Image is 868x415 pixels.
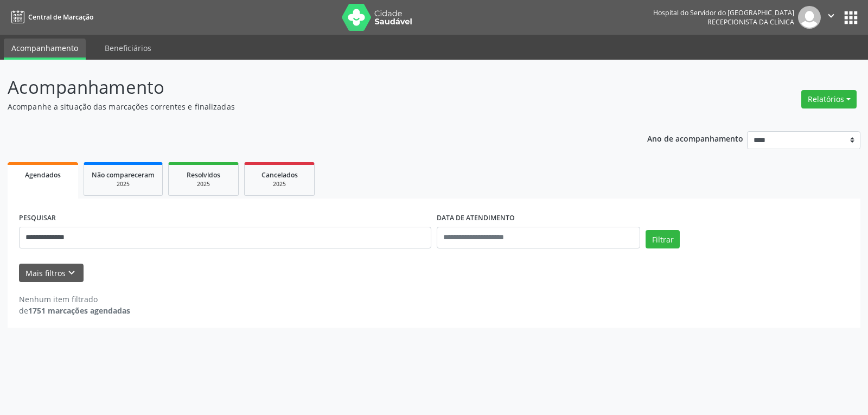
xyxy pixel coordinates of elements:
button: Relatórios [801,90,857,108]
strong: 1751 marcações agendadas [28,305,130,316]
span: Não compareceram [92,170,155,180]
label: DATA DE ATENDIMENTO [437,210,515,227]
span: Central de Marcação [28,12,93,22]
p: Ano de acompanhamento [647,131,743,145]
p: Acompanhamento [8,74,604,101]
div: 2025 [252,180,307,188]
button:  [821,6,841,29]
span: Recepcionista da clínica [707,17,794,27]
button: Filtrar [646,230,680,248]
img: img [798,6,821,29]
label: PESQUISAR [19,210,56,227]
button: Mais filtroskeyboard_arrow_down [19,264,84,283]
div: Nenhum item filtrado [19,293,130,305]
a: Beneficiários [97,39,159,58]
div: de [19,305,130,316]
i:  [825,10,837,22]
a: Acompanhamento [4,39,86,60]
span: Cancelados [261,170,298,180]
button: apps [841,8,860,27]
a: Central de Marcação [8,8,93,26]
p: Acompanhe a situação das marcações correntes e finalizadas [8,101,604,112]
div: 2025 [176,180,231,188]
span: Resolvidos [187,170,220,180]
i: keyboard_arrow_down [66,267,78,279]
div: Hospital do Servidor do [GEOGRAPHIC_DATA] [653,8,794,17]
div: 2025 [92,180,155,188]
span: Agendados [25,170,61,180]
